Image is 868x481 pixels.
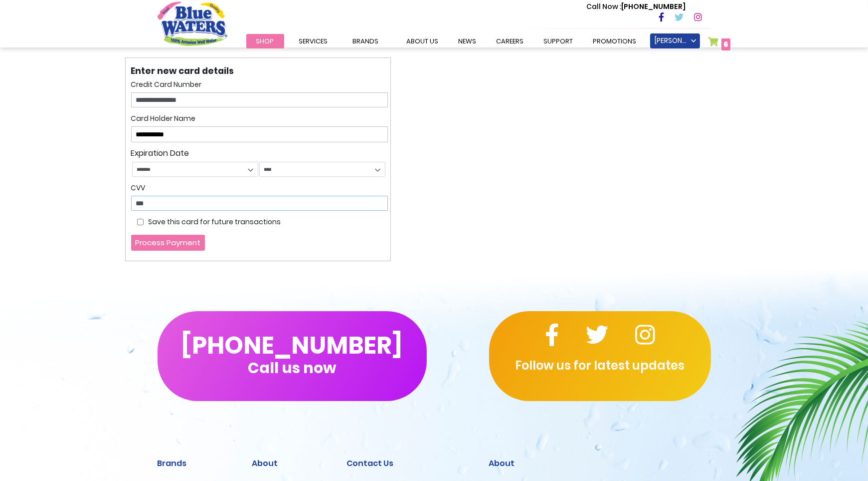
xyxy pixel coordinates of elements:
[158,459,237,468] h2: Brands
[650,33,700,48] a: [PERSON_NAME]
[131,113,196,124] label: Card Holder Name
[148,217,281,227] label: Save this card for future transactions
[299,36,328,46] span: Services
[131,235,205,251] button: Process Payment
[131,79,202,90] label: Credit Card Number
[248,365,336,371] span: Call us now
[583,34,647,48] a: Promotions
[708,37,731,51] a: 6
[397,34,449,48] a: about us
[252,459,332,468] h2: About
[353,36,379,46] span: Brands
[131,65,234,77] b: Enter new card details
[131,147,189,159] label: Expiration Date
[158,311,427,401] button: [PHONE_NUMBER]Call us now
[723,39,728,49] span: 6
[256,36,274,46] span: Shop
[587,1,686,12] p: [PHONE_NUMBER]
[487,34,534,48] a: careers
[489,459,711,468] h2: About
[534,34,583,48] a: support
[347,459,474,468] h2: Contact Us
[489,357,711,375] p: Follow us for latest updates
[587,1,622,11] span: Call Now :
[158,1,227,45] a: store logo
[449,34,487,48] a: News
[131,183,146,193] label: CVV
